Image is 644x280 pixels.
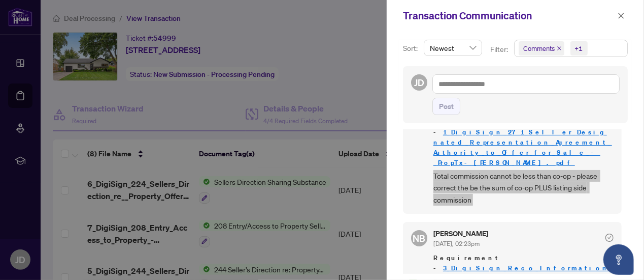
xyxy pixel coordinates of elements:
span: Requirement - [433,117,614,168]
span: NB [413,231,426,245]
a: 1_DigiSign_271_Seller_Designated_Representation_Agreement_Authority_to_Offer_for_Sale_-_PropTx-[P... [433,128,612,167]
span: Total commission cannot be less than co-op - please correct the be the sum of co-op PLUS listing ... [433,170,614,206]
span: close [618,12,625,19]
span: Newest [430,40,476,55]
p: Sort: [403,43,420,54]
span: Comments [519,41,564,55]
span: Comments [523,43,555,53]
span: check-circle [605,234,614,242]
button: Open asap [603,244,634,275]
span: close [557,46,562,51]
span: JD [414,75,424,90]
button: Post [432,98,460,115]
p: Filter: [490,44,510,55]
h5: [PERSON_NAME] [433,230,488,237]
div: Transaction Communication [403,8,615,23]
span: [DATE], 02:23pm [433,240,480,247]
div: +1 [575,43,583,53]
